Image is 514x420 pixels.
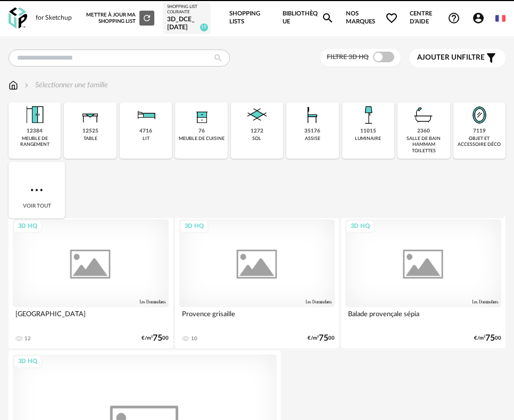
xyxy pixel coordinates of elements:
[22,102,47,128] img: Meuble%20de%20rangement.png
[457,136,502,148] div: objet et accessoire déco
[485,335,495,342] span: 75
[417,54,462,61] span: Ajouter un
[9,162,65,218] div: Voir tout
[300,102,325,128] img: Assise.png
[82,128,98,135] div: 12525
[474,335,501,342] div: €/m² 00
[473,128,486,135] div: 7119
[28,182,45,199] img: more.7b13dc1.svg
[189,102,214,128] img: Rangement.png
[27,128,43,135] div: 12384
[179,136,225,142] div: meuble de cuisine
[345,307,501,328] div: Balade provençale sépia
[198,128,205,135] div: 76
[346,220,375,233] div: 3D HQ
[409,49,505,67] button: Ajouter unfiltre Filter icon
[9,215,173,348] a: 3D HQ [GEOGRAPHIC_DATA] 12 €/m²7500
[305,136,320,142] div: assise
[410,10,460,26] span: Centre d'aideHelp Circle Outline icon
[417,53,485,62] span: filtre
[319,335,328,342] span: 75
[84,136,97,142] div: table
[13,355,42,368] div: 3D HQ
[341,215,505,348] a: 3D HQ Balade provençale sépia €/m²7500
[251,128,263,135] div: 1272
[167,15,206,32] div: 3D_DCE_[DATE]
[142,15,152,20] span: Refresh icon
[175,215,339,348] a: 3D HQ Provence grisaille 10 €/m²7500
[139,128,152,135] div: 4716
[355,102,381,128] img: Luminaire.png
[78,102,103,128] img: Table.png
[308,335,335,342] div: €/m² 00
[142,335,169,342] div: €/m² 00
[22,80,31,90] img: svg+xml;base64,PHN2ZyB3aWR0aD0iMTYiIGhlaWdodD0iMTYiIHZpZXdCb3g9IjAgMCAxNiAxNiIgZmlsbD0ibm9uZSIgeG...
[13,307,169,328] div: [GEOGRAPHIC_DATA]
[22,80,108,90] div: Sélectionner une famille
[167,4,206,15] div: Shopping List courante
[9,7,27,29] img: OXP
[9,80,18,90] img: svg+xml;base64,PHN2ZyB3aWR0aD0iMTYiIGhlaWdodD0iMTciIHZpZXdCb3g9IjAgMCAxNiAxNyIgZmlsbD0ibm9uZSIgeG...
[13,220,42,233] div: 3D HQ
[167,4,206,32] a: Shopping List courante 3D_DCE_[DATE] 19
[86,11,154,26] div: Mettre à jour ma Shopping List
[12,136,57,148] div: meuble de rangement
[191,335,197,342] div: 10
[327,54,369,60] span: Filtre 3D HQ
[200,23,208,31] span: 19
[133,102,159,128] img: Literie.png
[485,52,498,64] span: Filter icon
[180,220,209,233] div: 3D HQ
[495,13,505,23] img: fr
[355,136,381,142] div: luminaire
[153,335,162,342] span: 75
[321,12,334,24] span: Magnify icon
[143,136,150,142] div: lit
[36,14,72,22] div: for Sketchup
[252,136,261,142] div: sol
[244,102,270,128] img: Sol.png
[304,128,320,135] div: 35176
[467,102,492,128] img: Miroir.png
[24,335,31,342] div: 12
[179,307,335,328] div: Provence grisaille
[411,102,436,128] img: Salle%20de%20bain.png
[401,136,446,154] div: salle de bain hammam toilettes
[447,12,460,24] span: Help Circle Outline icon
[385,12,398,24] span: Heart Outline icon
[472,12,485,24] span: Account Circle icon
[360,128,376,135] div: 11015
[417,128,430,135] div: 2360
[472,12,490,24] span: Account Circle icon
